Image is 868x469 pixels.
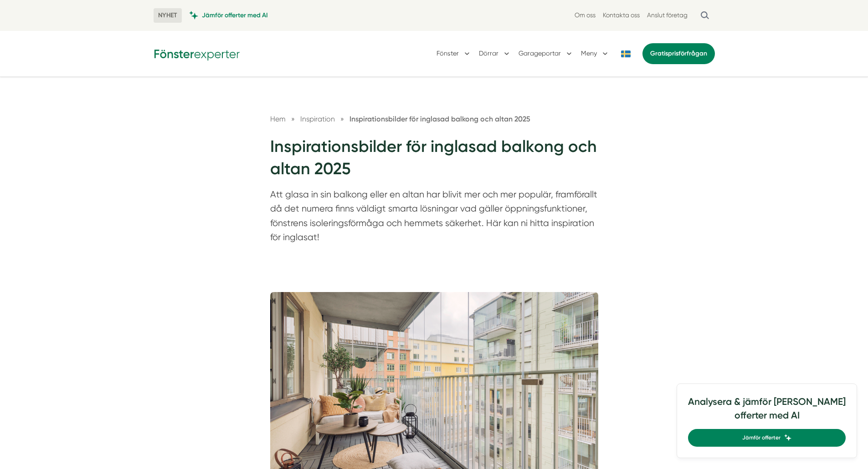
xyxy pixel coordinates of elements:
[575,11,596,20] a: Om oss
[300,115,335,123] span: Inspiration
[519,42,574,66] button: Garageportar
[650,50,668,57] span: Gratis
[291,113,295,125] span: »
[154,8,182,23] span: NYHET
[270,187,598,249] p: Att glasa in sin balkong eller en altan har blivit mer och mer populär, framförallt då det numera...
[349,115,530,123] a: Inspirationsbilder för inglasad balkong och altan 2025
[742,434,781,442] span: Jämför offerter
[688,395,846,429] h4: Analysera & jämför [PERSON_NAME] offerter med AI
[647,11,688,20] a: Anslut företag
[154,46,240,61] img: Fönsterexperter Logotyp
[189,11,268,20] a: Jämför offerter med AI
[270,113,598,125] nav: Breadcrumb
[642,43,715,64] a: Gratisprisförfrågan
[603,11,640,20] a: Kontakta oss
[340,113,344,125] span: »
[581,42,610,66] button: Meny
[300,115,337,123] a: Inspiration
[270,115,286,123] a: Hem
[479,42,511,66] button: Dörrar
[437,42,472,66] button: Fönster
[688,429,846,447] a: Jämför offerter
[270,136,598,187] h1: Inspirationsbilder för inglasad balkong och altan 2025
[202,11,268,20] span: Jämför offerter med AI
